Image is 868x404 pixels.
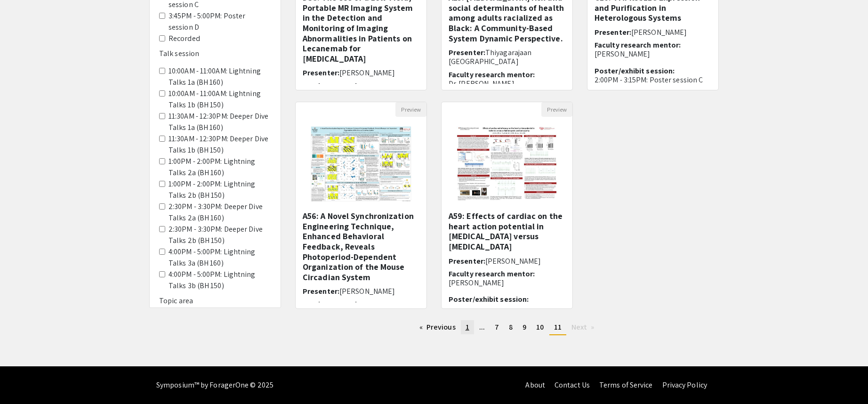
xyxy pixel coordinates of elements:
[169,178,271,201] label: 1:00PM - 2:00PM: Lightning Talks 2b (BH 150)
[449,278,565,287] p: [PERSON_NAME]
[449,48,531,66] span: Thiyagarajaan [GEOGRAPHIC_DATA]
[303,299,389,309] span: Faculty research mentor:
[303,287,419,296] h6: Presenter:
[169,246,271,269] label: 4:00PM - 5:00PM: Lightning Talks 3a (BH 160)
[525,380,545,390] a: About
[159,296,271,305] h6: Topic area
[415,320,460,334] a: Previous page
[449,257,565,266] h6: Presenter:
[541,102,572,117] button: Preview
[169,269,271,291] label: 4:00PM - 5:00PM: Lightning Talks 3b (BH 150)
[554,322,562,332] span: 11
[479,322,485,332] span: ...
[169,156,271,178] label: 1:00PM - 2:00PM: Lightning Talks 2a (BH 160)
[159,49,271,58] h6: Talk session
[571,322,587,332] span: Next
[449,48,565,66] h6: Presenter:
[303,211,419,282] h5: A56: A Novel Synchronization Engineering Technique, Enhanced Behavioral Feedback, Reveals Photope...
[555,380,590,390] a: Contact Us
[466,322,469,332] span: 1
[449,269,535,279] span: Faculty research mentor:
[536,322,544,332] span: 10
[449,79,565,88] p: Dr. [PERSON_NAME]
[449,294,529,304] span: Poster/exhibit session:
[522,322,526,332] span: 9
[441,102,573,309] div: Open Presentation <p class="ql-align-center">A59: Effects of cardiac on the heart action potentia...
[449,70,535,80] span: Faculty research mentor:
[169,10,271,33] label: 3:45PM - 5:00PM: Poster session D
[303,68,419,77] h6: Presenter:
[449,211,565,251] h5: A59: Effects of cardiac on the heart action potential in [MEDICAL_DATA] versus [MEDICAL_DATA]
[156,366,273,404] div: Symposium™ by ForagerOne © 2025
[395,102,426,117] button: Preview
[662,380,707,390] a: Privacy Policy
[495,322,499,332] span: 7
[599,380,653,390] a: Terms of Service
[595,40,681,50] span: Faculty research mentor:
[595,75,711,84] p: 2:00PM - 3:15PM: Poster session C
[631,27,687,37] span: [PERSON_NAME]
[509,322,513,332] span: 8
[301,117,420,211] img: <p>A56: A Novel Synchronization Engineering Technique, Enhanced Behavioral Feedback, Reveals Phot...
[295,320,719,335] ul: Pagination
[169,111,271,133] label: 11:30AM - 12:30PM: Deeper Dive Talks 1a (BH 160)
[169,88,271,111] label: 10:00AM - 11:00AM: Lightning Talks 1b (BH 150)
[339,68,395,78] span: [PERSON_NAME]
[169,201,271,224] label: 2:30PM - 3:30PM: Deeper Dive Talks 2a (BH 160)
[169,65,271,88] label: 10:00AM - 11:00AM: Lightning Talks 1a (BH 160)
[295,102,427,309] div: Open Presentation <p>A56: A Novel Synchronization Engineering Technique, Enhanced Behavioral Feed...
[447,117,566,211] img: <p class="ql-align-center">A59: Effects of cardiac on the heart action potential in ischemic vers...
[595,49,711,58] p: [PERSON_NAME]
[595,66,675,76] span: Poster/exhibit session:
[169,224,271,246] label: 2:30PM - 3:30PM: Deeper Dive Talks 2b (BH 150)
[7,362,40,397] iframe: Chat
[169,133,271,156] label: 11:30AM - 12:30PM: Deeper Dive Talks 1b (BH 150)
[303,81,389,91] span: Faculty research mentor:
[339,286,395,296] span: [PERSON_NAME]
[595,28,711,37] h6: Presenter:
[169,33,200,44] label: Recorded
[485,256,541,266] span: [PERSON_NAME]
